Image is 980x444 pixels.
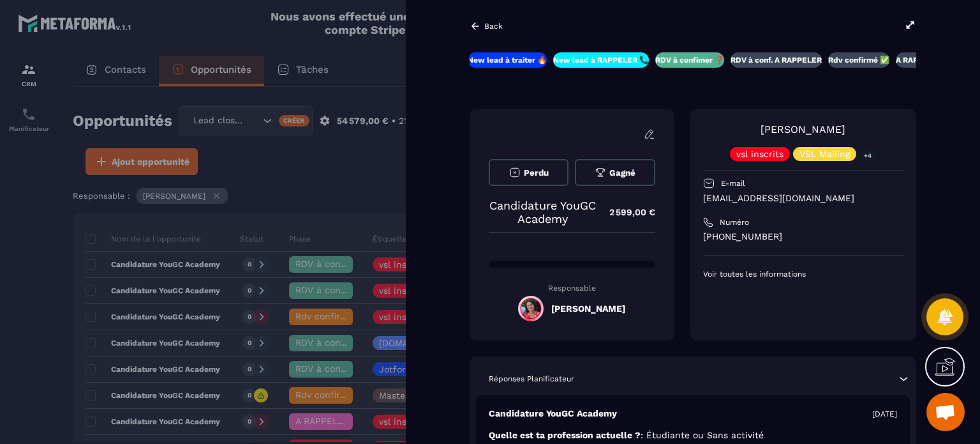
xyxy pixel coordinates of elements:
p: vsl inscrits [736,149,783,158]
p: Back [484,22,503,31]
p: Responsable [489,284,655,293]
button: Perdu [489,159,568,186]
p: Candidature YouGC Academy [489,408,617,420]
p: Numéro [720,217,749,227]
div: Ouvrir le chat [926,393,965,431]
p: [DATE] [872,409,897,419]
p: New lead à RAPPELER 📞 [553,55,649,65]
h5: [PERSON_NAME] [551,303,625,314]
p: Réponses Planificateur [489,374,574,384]
p: Rdv confirmé ✅ [828,55,889,65]
span: Perdu [524,168,549,178]
a: [PERSON_NAME] [761,123,845,135]
span: Gagné [609,168,635,178]
button: Gagné [575,159,655,186]
p: +4 [859,149,876,162]
span: : Étudiante ou Sans activité [641,430,764,440]
p: RDV à confimer ❓ [655,55,724,65]
p: VSL Mailing [799,149,850,158]
p: New lead à traiter 🔥 [468,55,547,65]
p: Voir toutes les informations [703,269,903,279]
p: E-mail [721,178,745,188]
p: [PHONE_NUMBER] [703,231,903,243]
p: [EMAIL_ADDRESS][DOMAIN_NAME] [703,192,903,204]
p: Candidature YouGC Academy [489,199,597,226]
p: 2 599,00 € [597,200,655,225]
p: Quelle est ta profession actuelle ? [489,429,897,441]
p: RDV à conf. A RAPPELER [731,55,822,65]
